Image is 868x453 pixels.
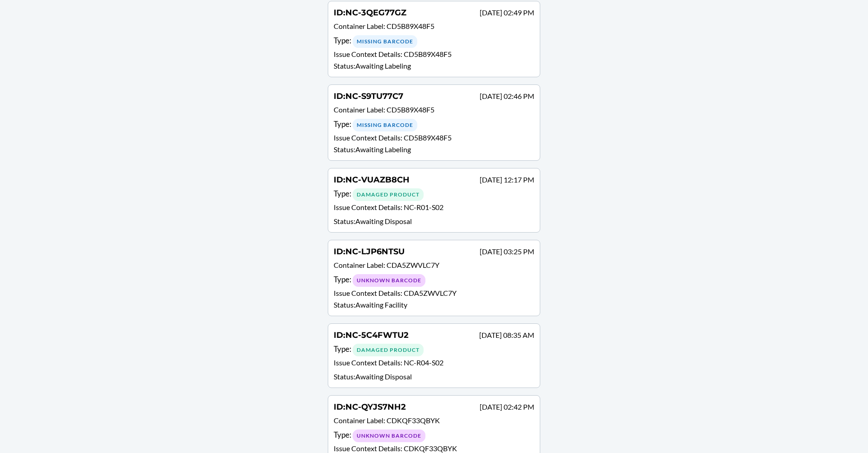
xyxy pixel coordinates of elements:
a: ID:NC-S9TU77C7[DATE] 02:46 PMContainer Label: CD5B89X48F5Type: Missing BarcodeIssue Context Detai... [328,84,540,161]
p: [DATE] 12:17 PM [480,174,534,185]
span: CDA5ZWVLC7Y [387,261,439,269]
span: CD5B89X48F5 [387,22,434,30]
h4: ID : [334,90,403,102]
p: [DATE] 02:49 PM [480,7,534,18]
p: Status : Awaiting Facility [334,299,534,310]
p: Container Label : [334,21,534,34]
h4: ID : [334,174,410,186]
div: Type : [334,274,534,287]
div: Missing Barcode [353,119,417,131]
p: Container Label : [334,104,534,117]
span: CDKQF33QBYK [387,416,440,425]
div: Type : [334,35,534,48]
p: Issue Context Details : [334,288,534,299]
p: Container Label : [334,260,534,273]
p: Container Label : [334,415,534,428]
span: NC-R04-S02 [404,358,443,367]
p: Issue Context Details : [334,132,534,143]
p: Status : Awaiting Labeling [334,61,534,71]
p: [DATE] 08:35 AM [479,330,534,341]
span: NC-VUAZB8CH [345,175,410,185]
h4: ID : [334,329,409,341]
p: Issue Context Details : [334,357,534,370]
a: ID:NC-5C4FWTU2[DATE] 08:35 AMType: Damaged ProductIssue Context Details: NC-R04-S02Status:Awaitin... [328,323,540,388]
span: CD5B89X48F5 [387,105,434,114]
p: [DATE] 02:46 PM [480,91,534,102]
p: Status : Awaiting Disposal [334,371,534,382]
span: NC-R01-S02 [404,203,443,211]
span: NC-LJP6NTSU [345,247,405,257]
a: ID:NC-3QEG77GZ[DATE] 02:49 PMContainer Label: CD5B89X48F5Type: Missing BarcodeIssue Context Detai... [328,1,540,77]
p: Issue Context Details : [334,49,534,60]
span: NC-3QEG77GZ [345,8,406,18]
h4: ID : [334,246,405,257]
div: Type : [334,188,534,201]
p: Issue Context Details : [334,202,534,215]
div: Unknown Barcode [353,430,425,442]
a: ID:NC-LJP6NTSU[DATE] 03:25 PMContainer Label: CDA5ZWVLC7YType: Unknown BarcodeIssue Context Detai... [328,240,540,316]
span: NC-QYJS7NH2 [345,402,406,412]
h4: ID : [334,7,406,19]
h4: ID : [334,401,406,413]
span: CDA5ZWVLC7Y [404,289,457,297]
p: Status : Awaiting Labeling [334,144,534,155]
span: NC-S9TU77C7 [345,91,403,101]
div: Damaged Product [353,344,424,356]
div: Damaged Product [353,188,424,201]
span: CDKQF33QBYK [404,444,457,453]
span: CD5B89X48F5 [404,50,452,58]
p: [DATE] 03:25 PM [480,246,534,257]
a: ID:NC-VUAZB8CH[DATE] 12:17 PMType: Damaged ProductIssue Context Details: NC-R01-S02Status:Awaitin... [328,168,540,233]
div: Unknown Barcode [353,274,425,287]
p: Status : Awaiting Disposal [334,216,534,227]
span: NC-5C4FWTU2 [345,330,409,340]
p: [DATE] 02:42 PM [480,402,534,412]
div: Type : [334,118,534,131]
div: Missing Barcode [353,35,417,48]
div: Type : [334,343,534,356]
div: Type : [334,429,534,442]
span: CD5B89X48F5 [404,133,452,142]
